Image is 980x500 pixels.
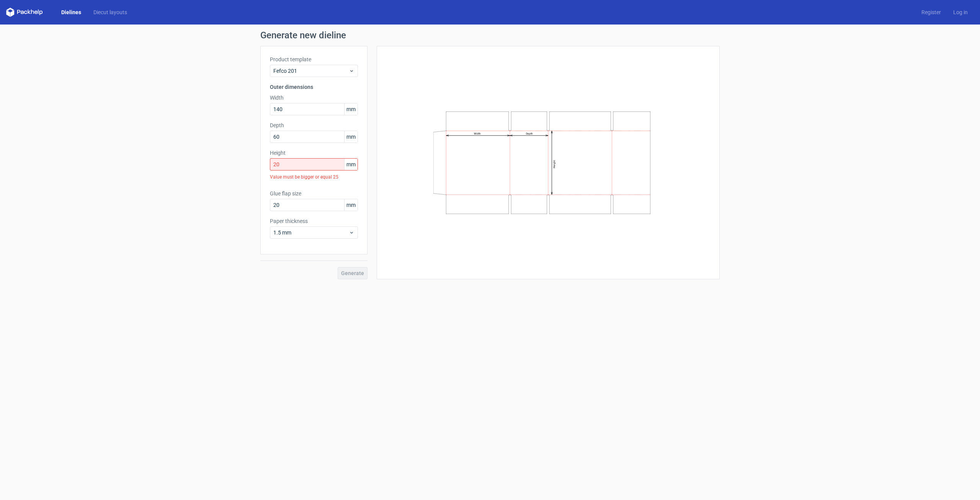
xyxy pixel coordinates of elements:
[915,8,947,16] a: Register
[553,160,556,168] text: Height
[270,56,358,63] label: Product template
[344,131,358,143] span: mm
[87,8,133,16] a: Diecut layouts
[55,8,87,16] a: Dielines
[344,199,358,211] span: mm
[273,229,349,236] span: 1.5 mm
[270,170,358,184] div: Value must be bigger or equal 25
[270,83,358,91] h3: Outer dimensions
[270,149,358,157] label: Height
[273,67,349,75] span: Fefco 201
[344,103,358,115] span: mm
[474,132,481,135] text: Width
[260,31,720,40] h1: Generate new dieline
[270,94,358,102] label: Width
[344,159,358,170] span: mm
[526,132,533,135] text: Depth
[270,217,358,225] label: Paper thickness
[270,121,358,129] label: Depth
[270,190,358,197] label: Glue flap size
[947,8,974,16] a: Log in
